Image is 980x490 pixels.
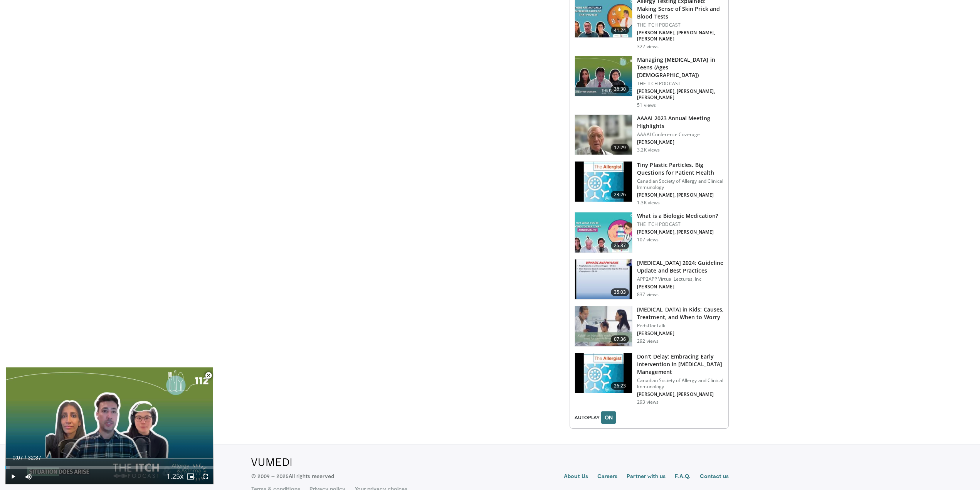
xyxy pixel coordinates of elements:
[611,242,629,249] span: 25:37
[5,367,213,485] video-js: Video Player
[637,353,724,376] h3: Don’t Delay: Embracing Early Intervention in [MEDICAL_DATA] Management
[575,306,632,346] img: f3967069-d9ec-4396-a99d-cb99ec4d97b4.150x105_q85_crop-smart_upscale.jpg
[12,455,23,461] span: 0:07
[25,455,26,461] span: /
[575,353,724,405] a: 26:23 Don’t Delay: Embracing Early Intervention in [MEDICAL_DATA] Management Canadian Society of ...
[611,335,629,343] span: 07:36
[28,455,41,461] span: 32:37
[611,191,629,199] span: 23:26
[5,466,213,469] div: Progress Bar
[575,162,632,202] img: 70053798-998e-4f4b-930b-63d060999fdc.150x105_q85_crop-smart_upscale.jpg
[575,414,600,421] span: AUTOPLAY
[637,306,724,321] h3: [MEDICAL_DATA] in Kids: Causes, Treatment, and When to Worry
[637,88,724,101] p: [PERSON_NAME], [PERSON_NAME], [PERSON_NAME]
[575,56,632,96] img: 55ad1736-142c-43db-8886-88d5dd0cb9d5.150x105_q85_crop-smart_upscale.jpg
[637,192,724,198] p: [PERSON_NAME], [PERSON_NAME]
[637,259,724,274] h3: [MEDICAL_DATA] 2024: Guideline Update and Best Practices
[575,161,724,206] a: 23:26 Tiny Plastic Particles, Big Questions for Patient Health Canadian Society of Allergy and Cl...
[637,212,718,220] h3: What is a Biologic Medication?
[601,411,616,424] button: ON
[198,469,213,484] button: Fullscreen
[575,212,632,253] img: 2442402a-4c2f-4a80-a875-c54f273bdd7d.150x105_q85_crop-smart_upscale.jpg
[5,469,21,484] button: Play
[637,276,724,282] p: APP2APP Virtual Lectures, Inc
[21,469,36,484] button: Mute
[637,200,660,206] p: 1.3K views
[637,22,724,28] p: THE ITCH PODCAST
[289,473,334,479] span: All rights reserved
[611,382,629,390] span: 26:23
[251,458,292,466] img: VuMedi Logo
[575,115,632,155] img: f0d537db-4757-40ef-a74c-354694457c53.150x105_q85_crop-smart_upscale.jpg
[637,161,724,177] h3: Tiny Plastic Particles, Big Questions for Patient Health
[575,353,632,393] img: 32761640-4868-4a0c-a5b2-d5f67da3007e.150x105_q85_crop-smart_upscale.jpg
[637,391,724,397] p: [PERSON_NAME], [PERSON_NAME]
[575,306,724,347] a: 07:36 [MEDICAL_DATA] in Kids: Causes, Treatment, and When to Worry PedsDocTalk [PERSON_NAME] 292 ...
[637,147,660,153] p: 3.2K views
[637,178,724,190] p: Canadian Society of Allergy and Clinical Immunology
[637,30,724,42] p: [PERSON_NAME], [PERSON_NAME], [PERSON_NAME]
[564,472,588,482] a: About Us
[611,288,629,296] span: 35:03
[700,472,729,482] a: Contact us
[611,27,629,34] span: 41:24
[597,472,618,482] a: Careers
[637,284,724,290] p: [PERSON_NAME]
[201,367,216,384] button: Close
[637,131,724,138] p: AAAAI Conference Coverage
[575,259,724,300] a: 35:03 [MEDICAL_DATA] 2024: Guideline Update and Best Practices APP2APP Virtual Lectures, Inc [PER...
[575,259,632,300] img: 2fed348f-c40e-4a42-8249-cdae9d3ff1ac.150x105_q85_crop-smart_upscale.jpg
[637,229,718,235] p: [PERSON_NAME], [PERSON_NAME]
[611,144,629,152] span: 17:29
[627,472,666,482] a: Partner with us
[637,377,724,390] p: Canadian Society of Allergy and Clinical Immunology
[637,330,724,337] p: [PERSON_NAME]
[637,237,659,243] p: 107 views
[637,399,659,405] p: 293 views
[637,139,724,145] p: [PERSON_NAME]
[575,212,724,253] a: 25:37 What is a Biologic Medication? THE ITCH PODCAST [PERSON_NAME], [PERSON_NAME] 107 views
[637,56,724,79] h3: Managing [MEDICAL_DATA] in Teens (Ages [DEMOGRAPHIC_DATA])
[575,56,724,108] a: 36:30 Managing [MEDICAL_DATA] in Teens (Ages [DEMOGRAPHIC_DATA]) THE ITCH PODCAST [PERSON_NAME], ...
[637,338,659,344] p: 292 views
[167,469,183,484] button: Playback Rate
[575,115,724,155] a: 17:29 AAAAI 2023 Annual Meeting Highlights AAAAI Conference Coverage [PERSON_NAME] 3.2K views
[611,85,629,93] span: 36:30
[637,81,724,87] p: THE ITCH PODCAST
[675,472,690,482] a: F.A.Q.
[183,469,198,484] button: Enable picture-in-picture mode
[637,221,718,227] p: THE ITCH PODCAST
[251,472,334,480] p: © 2009 – 2025
[637,44,659,50] p: 322 views
[637,323,724,329] p: PedsDocTalk
[637,102,656,108] p: 51 views
[637,291,659,298] p: 837 views
[637,115,724,130] h3: AAAAI 2023 Annual Meeting Highlights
